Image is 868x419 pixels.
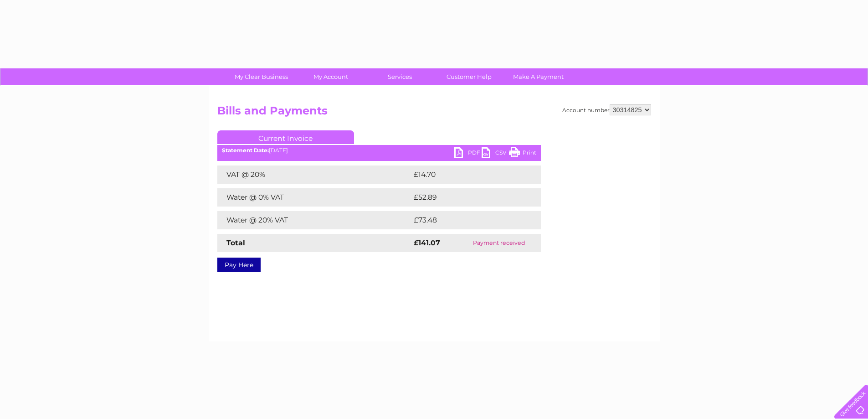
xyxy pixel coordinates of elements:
[431,68,507,85] a: Customer Help
[217,104,651,122] h2: Bills and Payments
[224,68,299,85] a: My Clear Business
[293,68,368,85] a: My Account
[411,211,523,229] td: £73.48
[217,130,354,144] a: Current Invoice
[217,188,411,207] td: Water @ 0% VAT
[414,238,440,247] strong: £141.07
[217,258,261,272] a: Pay Here
[226,238,245,247] strong: Total
[454,147,482,160] a: PDF
[457,234,540,252] td: Payment received
[482,147,509,160] a: CSV
[562,104,651,115] div: Account number
[362,68,437,85] a: Services
[501,68,576,85] a: Make A Payment
[217,211,411,229] td: Water @ 20% VAT
[217,147,541,154] div: [DATE]
[217,166,411,184] td: VAT @ 20%
[222,147,269,154] b: Statement Date:
[411,188,523,207] td: £52.89
[411,166,522,184] td: £14.70
[509,147,536,160] a: Print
